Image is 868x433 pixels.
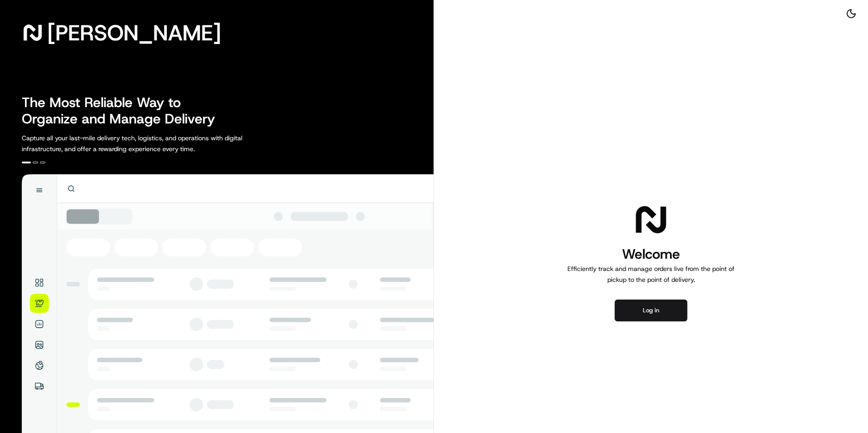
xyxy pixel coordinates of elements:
[564,263,738,285] p: Efficiently track and manage orders live from the point of pickup to the point of delivery.
[47,24,221,42] span: [PERSON_NAME]
[564,245,738,263] h1: Welcome
[615,300,687,321] button: Log in
[22,133,283,154] p: Capture all your last-mile delivery tech, logistics, and operations with digital infrastructure, ...
[22,94,225,127] h2: The Most Reliable Way to Organize and Manage Delivery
